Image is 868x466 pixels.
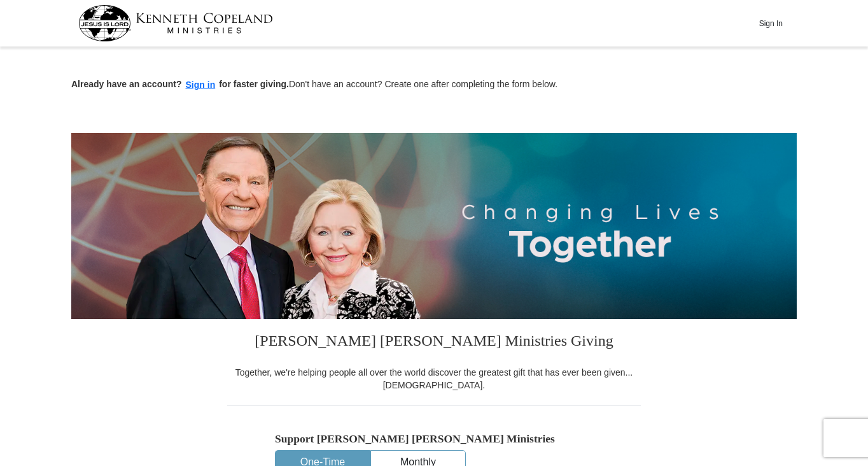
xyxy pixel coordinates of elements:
[227,366,641,392] div: Together, we're helping people all over the world discover the greatest gift that has ever been g...
[78,5,273,41] img: kcm-header-logo.svg
[227,319,641,366] h3: [PERSON_NAME] [PERSON_NAME] Ministries Giving
[71,78,797,92] p: Don't have an account? Create one after completing the form below.
[71,79,289,89] strong: Already have an account? for faster giving.
[182,78,220,92] button: Sign in
[275,432,593,446] h5: Support [PERSON_NAME] [PERSON_NAME] Ministries
[752,13,790,33] button: Sign In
